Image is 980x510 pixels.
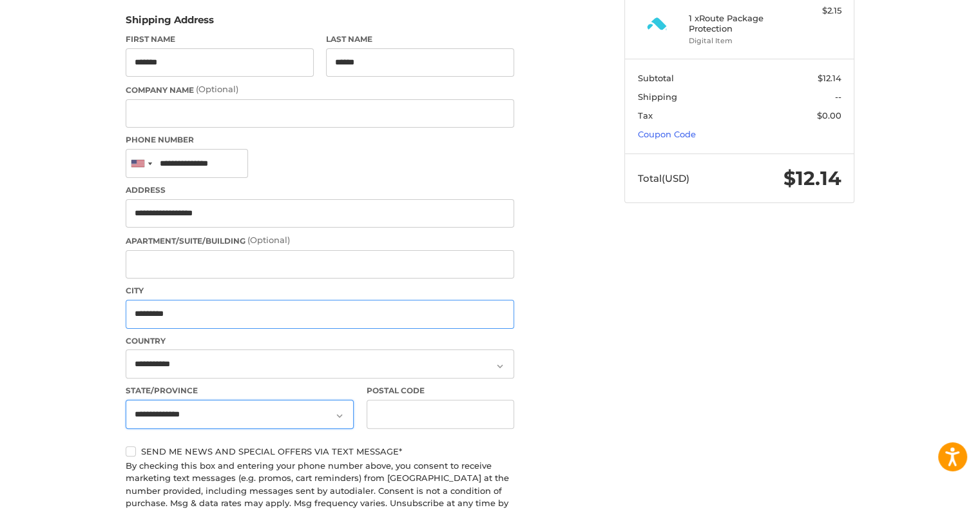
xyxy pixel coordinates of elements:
[817,110,841,121] span: $0.00
[126,335,514,347] label: Country
[638,73,674,83] span: Subtotal
[367,385,515,397] label: Postal Code
[689,13,787,34] h4: 1 x Route Package Protection
[196,84,238,94] small: (Optional)
[126,234,514,247] label: Apartment/Suite/Building
[638,92,677,102] span: Shipping
[126,150,156,177] div: United States: +1
[783,166,841,190] span: $12.14
[126,285,514,297] label: City
[126,83,514,96] label: Company Name
[247,235,290,245] small: (Optional)
[126,134,514,146] label: Phone Number
[791,5,841,17] div: $2.15
[638,110,653,121] span: Tax
[638,172,689,184] span: Total (USD)
[126,446,514,456] label: Send me news and special offers via text message*
[126,184,514,196] label: Address
[126,13,214,34] legend: Shipping Address
[326,34,514,45] label: Last Name
[126,34,314,45] label: First Name
[638,129,696,139] a: Coupon Code
[689,35,787,46] li: Digital Item
[126,385,354,397] label: State/Province
[818,73,841,83] span: $12.14
[835,92,841,102] span: --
